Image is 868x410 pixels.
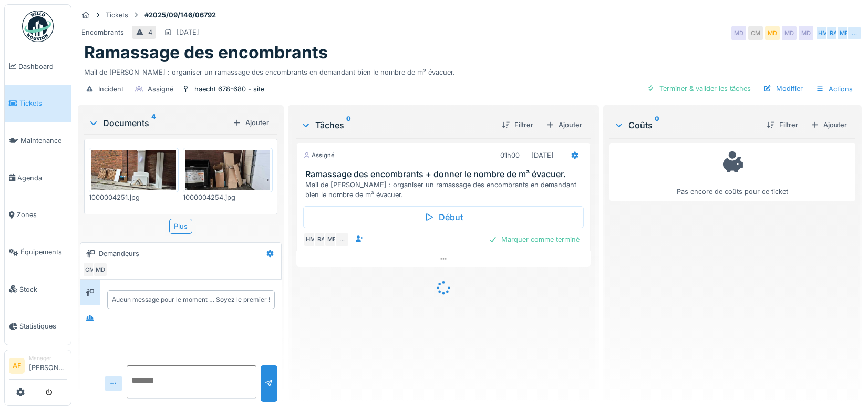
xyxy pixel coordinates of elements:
[765,26,780,40] div: MD
[148,84,173,94] div: Assigné
[99,249,139,259] div: Demandeurs
[5,271,71,308] a: Stock
[84,63,855,77] div: Mail de [PERSON_NAME] : organiser un ramassage des encombrants en demandant bien le nombre de m³ ...
[19,321,67,331] span: Statistiques
[20,247,67,257] span: Équipements
[93,262,108,277] div: MD
[98,84,123,94] div: Incident
[762,118,802,132] div: Filtrer
[836,26,851,40] div: ME
[9,358,25,374] li: AF
[89,192,179,202] div: 1000004251.jpg
[303,151,335,160] div: Assigné
[5,159,71,197] a: Agenda
[303,232,318,247] div: HM
[84,43,328,63] h1: Ramassage des encombrants
[29,354,67,377] li: [PERSON_NAME]
[81,27,124,37] div: Encombrants
[17,173,67,183] span: Agenda
[799,26,813,40] div: MD
[305,169,586,179] h3: Ramassage des encombrants + donner le nombre de m³ évacuer.
[19,284,67,294] span: Stock
[301,119,493,131] div: Tâches
[531,150,554,160] div: [DATE]
[88,117,229,129] div: Documents
[847,26,862,40] div: …
[643,81,755,96] div: Terminer & valider les tâches
[303,206,584,228] div: Début
[614,119,758,131] div: Coûts
[82,262,97,277] div: CM
[29,354,67,362] div: Manager
[229,116,273,130] div: Ajouter
[91,150,176,189] img: rh8lo6mb7vfu99da62wyetlb5e3y
[22,11,54,42] img: Badge_color-CXgf-gQk.svg
[346,119,351,131] sup: 0
[655,119,659,131] sup: 0
[112,295,270,304] div: Aucun message pour le moment … Soyez le premier !
[9,354,67,380] a: AF Manager[PERSON_NAME]
[616,148,849,197] div: Pas encore de coûts pour ce ticket
[140,10,220,20] strong: #2025/09/146/06792
[500,150,520,160] div: 01h00
[5,233,71,271] a: Équipements
[731,26,746,40] div: MD
[759,81,807,96] div: Modifier
[148,27,152,37] div: 4
[335,232,349,247] div: …
[183,192,273,202] div: 1000004254.jpg
[177,27,199,37] div: [DATE]
[19,98,67,108] span: Tickets
[106,10,128,20] div: Tickets
[748,26,763,40] div: CM
[151,117,156,129] sup: 4
[169,219,192,234] div: Plus
[20,136,67,146] span: Maintenance
[826,26,841,40] div: RA
[194,84,264,94] div: haecht 678-680 - site
[484,232,584,247] div: Marquer comme terminé
[5,197,71,234] a: Zones
[324,232,339,247] div: ME
[18,61,67,71] span: Dashboard
[185,150,270,189] img: 0297w2kzzt3kpe4f3osfujcgiah8
[305,180,586,200] div: Mail de [PERSON_NAME] : organiser un ramassage des encombrants en demandant bien le nombre de m³ ...
[542,118,586,132] div: Ajouter
[5,308,71,345] a: Statistiques
[498,118,538,132] div: Filtrer
[811,81,857,97] div: Actions
[782,26,797,40] div: MD
[17,210,67,220] span: Zones
[5,48,71,85] a: Dashboard
[314,232,328,247] div: RA
[5,85,71,122] a: Tickets
[807,118,851,132] div: Ajouter
[5,122,71,159] a: Maintenance
[815,26,830,40] div: HM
